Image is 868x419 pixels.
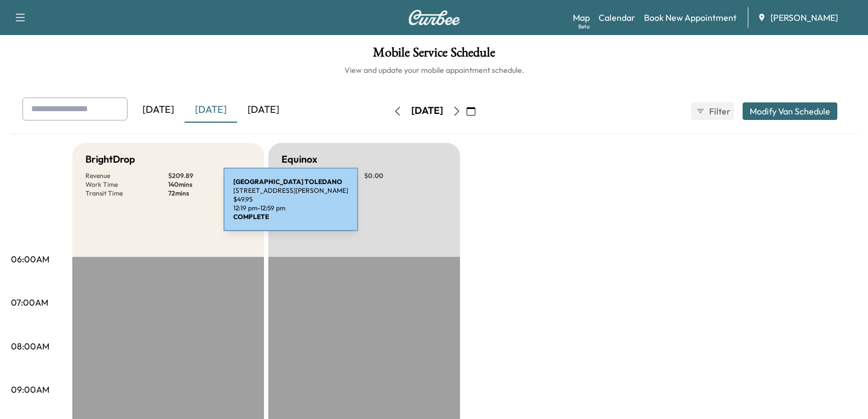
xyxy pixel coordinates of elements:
p: 07:00AM [11,296,48,309]
p: 08:00AM [11,340,49,353]
p: $ 49.95 [233,195,348,204]
img: Curbee Logo [408,10,461,25]
a: Book New Appointment [644,11,737,24]
a: Calendar [599,11,635,24]
p: Transit Time [85,189,168,198]
b: [GEOGRAPHIC_DATA] TOLEDANO [233,177,342,186]
b: COMPLETE [233,213,269,221]
button: Filter [691,102,734,120]
p: 06:00AM [11,252,49,266]
a: MapBeta [573,11,590,24]
h6: View and update your mobile appointment schedule. [11,65,857,76]
div: [DATE] [411,104,443,118]
p: $ 209.89 [168,171,251,180]
p: Revenue [85,171,168,180]
div: [DATE] [185,97,237,123]
div: [DATE] [237,97,290,123]
p: 140 mins [168,180,251,189]
p: 12:19 pm - 12:59 pm [233,204,348,213]
div: [DATE] [132,97,185,123]
span: [PERSON_NAME] [771,11,838,24]
p: 09:00AM [11,383,49,396]
h5: BrightDrop [85,152,135,167]
button: Modify Van Schedule [743,102,837,120]
span: Filter [709,105,729,118]
p: Work Time [85,180,168,189]
h1: Mobile Service Schedule [11,46,857,65]
div: Beta [578,22,590,31]
p: [STREET_ADDRESS][PERSON_NAME] [233,186,348,195]
h5: Equinox [281,152,317,167]
p: 72 mins [168,189,251,198]
p: $ 0.00 [364,171,447,180]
